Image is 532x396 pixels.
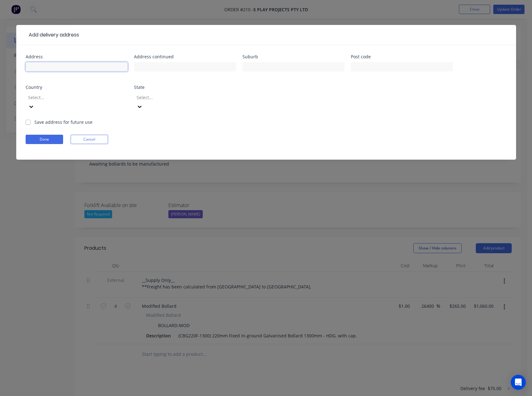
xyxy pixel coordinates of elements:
div: Add delivery address [26,31,79,39]
button: Done [26,135,63,144]
div: Post code [351,55,453,59]
div: Country [26,85,128,89]
button: Cancel [71,135,108,144]
label: Save address for future use [34,119,92,125]
div: Address [26,55,128,59]
div: Address continued [134,55,236,59]
div: Suburb [242,55,345,59]
div: Open Intercom Messenger [511,375,526,390]
div: State [134,85,236,89]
